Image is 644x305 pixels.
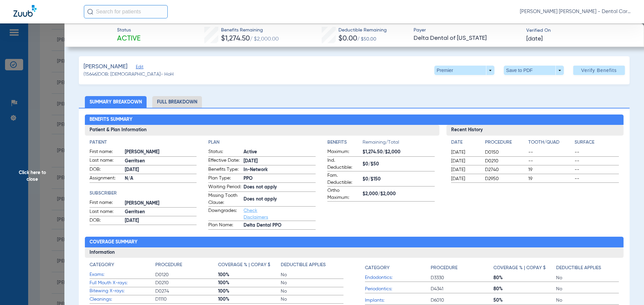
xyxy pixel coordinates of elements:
[493,275,556,281] span: 80%
[575,158,619,164] span: --
[155,261,182,269] h4: Procedure
[85,96,147,108] li: Summary Breakdown
[365,261,431,274] app-breakdown-title: Category
[244,166,316,173] span: In-Network
[451,139,479,146] h4: Date
[451,149,479,156] span: [DATE]
[85,237,624,247] h2: Coverage Summary
[208,207,241,221] span: Downgrades:
[208,175,241,183] span: Plan Type:
[556,297,619,304] span: No
[152,96,202,108] li: Full Breakdown
[218,261,281,271] app-breakdown-title: Coverage % | Copay $
[221,27,279,34] span: Benefits Remaining
[556,275,619,281] span: No
[125,175,197,182] span: N/A
[327,139,363,148] app-breakdown-title: Benefits
[431,286,493,292] span: D4341
[493,297,556,304] span: 50%
[208,183,241,192] span: Waiting Period:
[581,68,617,73] span: Verify Benefits
[125,200,197,207] span: [PERSON_NAME]
[208,139,316,146] h4: Plan
[573,66,625,75] button: Verify Benefits
[526,27,633,34] span: Verified On
[90,261,155,271] app-breakdown-title: Category
[244,222,316,229] span: Delta Dental PPO
[281,296,343,303] span: No
[431,275,493,281] span: D3330
[575,175,619,182] span: --
[327,172,360,186] span: Fam. Deductible:
[446,125,624,136] h3: Recent History
[575,166,619,173] span: --
[281,280,343,286] span: No
[431,261,493,274] app-breakdown-title: Procedure
[244,184,316,191] span: Does not apply
[125,149,197,156] span: [PERSON_NAME]
[493,286,556,292] span: 80%
[125,217,197,224] span: [DATE]
[281,261,326,269] h4: Deductible Applies
[90,199,122,207] span: First name:
[221,35,250,42] span: $1,274.50
[218,272,281,278] span: 100%
[155,280,218,286] span: D0210
[208,222,241,230] span: Plan Name:
[155,272,218,278] span: D0120
[327,157,360,171] span: Ind. Deductible:
[90,157,122,165] span: Last name:
[90,190,197,197] h4: Subscriber
[365,264,389,272] h4: Category
[365,286,431,293] span: Periodontics:
[556,264,601,272] h4: Deductible Applies
[363,139,435,148] span: Remaining/Total
[504,66,564,75] button: Save to PDF
[84,63,127,71] span: [PERSON_NAME]
[208,157,241,165] span: Effective Date:
[244,175,316,182] span: PPO
[526,35,543,43] span: [DATE]
[434,66,494,75] button: Premier
[281,272,343,278] span: No
[363,161,435,168] span: $0/$50
[528,139,573,148] app-breakdown-title: Tooth/Quad
[327,148,360,156] span: Maximum:
[493,264,546,272] h4: Coverage % | Copay $
[90,261,114,269] h4: Category
[338,35,357,42] span: $0.00
[365,274,431,281] span: Endodontics:
[338,27,387,34] span: Deductible Remaining
[363,176,435,183] span: $0/$150
[414,27,521,34] span: Payer
[244,196,316,203] span: Does not apply
[485,139,526,146] h4: Procedure
[13,5,37,17] img: Zuub Logo
[244,149,316,156] span: Active
[528,166,573,173] span: 19
[485,175,526,182] span: D2950
[431,264,458,272] h4: Procedure
[363,149,435,156] span: $1,274.50/$2,000
[84,5,168,18] input: Search for patients
[451,166,479,173] span: [DATE]
[85,125,439,136] h3: Patient & Plan Information
[528,175,573,182] span: 19
[493,261,556,274] app-breakdown-title: Coverage % | Copay $
[218,288,281,295] span: 100%
[556,286,619,292] span: No
[357,37,376,42] span: / $50.00
[208,166,241,174] span: Benefits Type:
[117,34,141,44] span: Active
[281,261,343,271] app-breakdown-title: Deductible Applies
[244,208,268,220] a: Check Disclaimers
[451,175,479,182] span: [DATE]
[520,8,631,15] span: [PERSON_NAME] [PERSON_NAME] - Dental Care of [PERSON_NAME]
[90,280,155,287] span: Full Mouth X-rays:
[85,115,624,125] h2: Benefits Summary
[451,158,479,164] span: [DATE]
[575,139,619,148] app-breakdown-title: Surface
[85,247,624,258] h3: Information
